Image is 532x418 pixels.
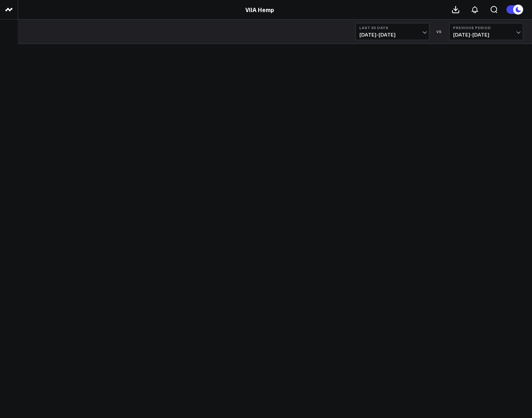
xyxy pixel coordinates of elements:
[433,29,446,34] div: VS
[449,23,523,40] button: Previous Period[DATE]-[DATE]
[355,23,429,40] button: Last 30 Days[DATE]-[DATE]
[359,26,425,30] b: Last 30 Days
[245,6,274,13] a: VIIA Hemp
[453,32,519,38] span: [DATE] - [DATE]
[359,32,425,38] span: [DATE] - [DATE]
[453,26,519,30] b: Previous Period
